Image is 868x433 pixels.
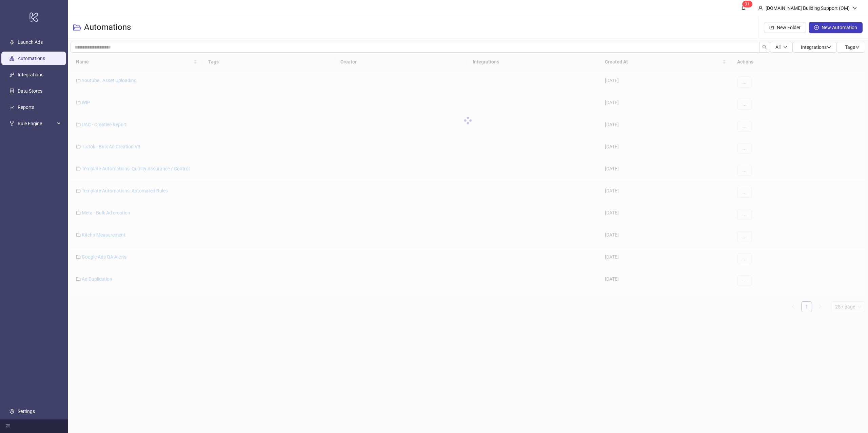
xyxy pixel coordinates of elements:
[18,117,55,130] span: Rule Engine
[827,45,831,50] span: down
[855,45,860,50] span: down
[770,42,793,53] button: Alldown
[5,424,10,429] span: menu-fold
[18,88,42,94] a: Data Stores
[764,22,806,33] button: New Folder
[777,25,801,30] span: New Folder
[18,409,35,414] a: Settings
[9,121,14,126] span: fork
[742,1,752,7] sup: 31
[758,6,763,11] span: user
[852,6,857,11] span: down
[801,44,831,50] span: Integrations
[84,22,131,33] h3: Automations
[745,2,747,6] span: 3
[845,44,860,50] span: Tags
[18,39,43,45] a: Launch Ads
[763,4,852,12] div: [DOMAIN_NAME] Building Support (OM)
[809,22,863,33] button: New Automation
[814,25,819,30] span: plus-circle
[793,42,837,53] button: Integrationsdown
[783,45,787,49] span: down
[18,56,45,61] a: Automations
[73,23,81,32] span: folder-open
[775,44,781,50] span: All
[822,25,857,30] span: New Automation
[747,2,750,6] span: 1
[741,5,746,10] span: bell
[769,25,774,30] span: folder-add
[18,105,34,110] a: Reports
[762,45,767,50] span: search
[837,42,865,53] button: Tagsdown
[18,72,43,77] a: Integrations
